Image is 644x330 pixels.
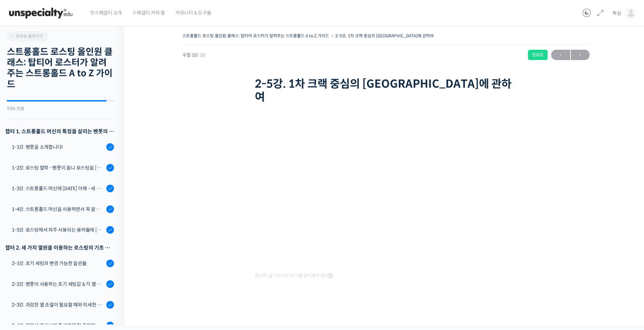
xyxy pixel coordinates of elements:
[12,143,104,151] div: 1-1강. 벤풋을 소개합니다!
[182,33,329,38] a: 스트롱홀드 로스팅 올인원 클래스: 탑티어 로스터가 알려주는 스트롱홀드 A to Z 가이드
[571,50,590,60] a: 다음→
[7,107,114,111] div: 93% 진행
[255,273,333,279] span: 영상이 끊기신다면 여기를 클릭해주세요
[7,47,114,90] h2: 스트롱홀드 로스팅 올인원 클래스: 탑티어 로스터가 알려주는 스트롱홀드 A to Z 가이드
[12,185,104,192] div: 1-3강. 스트롱홀드 머신에 [DATE] 이해 - 세 가지 열원이 만들어내는 변화
[528,50,548,60] div: 완료함
[571,50,590,60] span: →
[12,205,104,213] div: 1-4강. 스트롱홀드 머신을 사용하면서 꼭 알고 있어야 할 유의사항
[182,53,205,57] span: 수업 10
[12,301,104,309] div: 2-3강. 과감한 열 조절이 필요할 때와 미세한 열 조절이 필요할 때
[7,31,48,41] a: 강의로 돌아가기
[551,50,570,60] span: ←
[5,243,114,252] div: 챕터 2. 세 가지 열원을 이용하는 로스팅의 기초 설계
[5,127,114,136] h3: 챕터 1. 스트롱홀드 머신의 특징을 살리는 벤풋의 로스팅 방식
[551,50,570,60] a: ←이전
[12,226,104,234] div: 1-5강. 로스팅에서 자주 사용되는 용어들에 [DATE] 이해
[197,52,205,58] span: / 30
[335,33,434,38] a: 2-5강. 1차 크랙 중심의 [GEOGRAPHIC_DATA]에 관하여
[12,260,104,267] div: 2-1강. 초기 세팅과 변경 가능한 옵션들
[10,33,43,39] span: 강의로 돌아가기
[12,164,104,172] div: 1-2강. 로스팅 철학 - 벤풋이 옴니 로스팅을 [DATE] 않는 이유
[12,322,104,329] div: 2-4강. 적외선 프로브의 특성에 맞춰 주의해야 할 점들
[255,77,517,104] h1: 2-5강. 1차 크랙 중심의 [GEOGRAPHIC_DATA]에 관하여
[612,10,621,16] span: 뚝심
[12,280,104,288] div: 2-2강. 벤풋이 사용하는 초기 세팅값 & 각 열원이 하는 역할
